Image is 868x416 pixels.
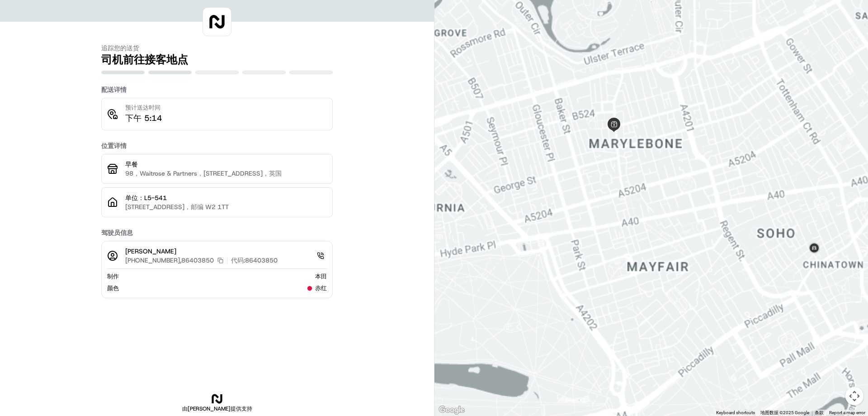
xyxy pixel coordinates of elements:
font: 驾驶员信息 [101,229,133,237]
font: 追踪您的送货 [101,44,139,52]
font: 单位：L5-541 [125,194,167,202]
font: 由[PERSON_NAME] [182,405,231,412]
a: 条款（在新标签页中打开） [815,410,824,415]
font: 提供支持 [231,405,252,412]
font: 代码: [231,256,245,264]
a: 在 Google 地图中打开此区域（打开新窗口） [437,404,467,416]
font: 颜色 [107,284,119,292]
font: 早餐 [125,160,138,168]
font: [PHONE_NUMBER],86403850 [125,256,214,264]
font: 条款 [815,410,824,415]
button: 键盘快捷键 [716,410,755,416]
font: 下午 5:14 [125,113,162,124]
font: 预计送达时间 [125,104,160,111]
font: 制作 [107,273,119,280]
font: 赤红 [315,284,327,292]
font: [STREET_ADDRESS]，邮编 W2 1TT [125,203,229,211]
font: 86403850 [245,256,278,264]
font: 本田 [315,273,327,280]
img: 谷歌 [437,404,467,416]
font: [PERSON_NAME] [125,247,176,255]
font: 地图数据 ©2025 Google [760,410,809,415]
font: 配送详情 [101,86,127,94]
font: 位置详情 [101,142,127,150]
font: 98，Waitrose & Partners，[STREET_ADDRESS]，英国 [125,169,282,177]
button: 地图相机控件 [845,387,863,405]
a: Report a map error [829,410,865,415]
font: 司机前往接客地点 [101,53,188,67]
